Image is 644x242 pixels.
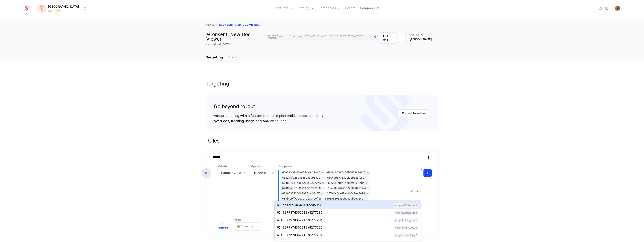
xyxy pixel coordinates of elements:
[321,181,326,185] div: Remove 6148877d7d367218a82772a6
[54,9,61,13] span: Dev
[218,226,228,229] span: Serve
[268,35,372,39] span: econsent__clinical__app__client__server__participant-app-client__new-doc-viewer
[394,211,418,215] span: comp_5za5MySFMn3
[218,164,250,168] span: Criteria
[277,203,321,207] div: 611ac32ce6484e004ced59c7
[206,137,438,145] div: Rules
[366,171,370,175] div: Remove 6818bb1147c18b5652c191b7
[277,233,323,237] div: 6148877b7d367218a8277294
[214,103,323,110] div: Go beyond rollout
[410,33,424,36] span: Maintainer
[48,9,52,13] div: QA
[599,6,603,11] a: Integrations
[320,192,325,196] div: Remove 62960334260a4975cfc46487
[206,52,438,63] nav: Main
[320,171,325,175] div: Remove 67e3e3cdbd5a4344a9c191c6
[277,218,323,222] div: 614887797d367218a827728a
[279,164,422,168] span: Companies
[325,197,363,201] div: 65e858301d99bc41ab99e24c
[277,225,323,230] div: 6148877a7d367218a8277290
[206,52,239,63] ul: Choose Sub Page
[327,176,364,180] div: 6304a9677857efa2b145fc60
[426,155,432,160] button: Select action
[604,6,609,11] a: Settings
[328,186,367,190] div: 6148877d7d367218a82772a2
[282,186,321,190] div: 61488a3b7d367218a82772c0
[379,32,397,44] button: Edit flag
[206,81,438,86] div: Targeting
[398,32,405,44] button: Select action
[363,197,368,201] div: Remove 65e858301d99bc41ab99e24c
[48,4,79,9] span: [GEOGRAPHIC_DATA]
[364,181,369,185] div: Remove 686537cfdd1a265f98072f8a
[201,168,211,178] div: IF
[615,6,620,11] img: Boris Šiman
[282,181,321,185] div: 6148877d7d367218a82772a6
[282,176,320,180] div: 658178f72598545233a9651c
[251,164,277,168] span: Operator
[282,171,320,175] div: 67e3e3cdbd5a4344a9c191c6
[318,197,323,201] div: Remove 687f409ff73deeb79eea7e0f
[394,203,418,208] span: comp_Sh865kryEu8
[282,192,320,196] div: 62960334260a4975cfc46487
[321,186,326,190] div: Remove 61488a3b7d367218a82772c0
[37,4,46,13] img: Florence
[320,176,325,180] div: Remove 658178f72598545233a9651c
[214,113,323,124] div: Associate a flag with a feature to enable plan entitlements, company overrides, tracking usage an...
[367,186,371,190] div: Remove 6148877d7d367218a82772a2
[234,218,262,222] span: Value
[282,197,318,201] div: 687f409ff73deeb79eea7e0f
[397,109,430,117] button: Convert to feature
[328,181,364,185] div: 686537cfdd1a265f98072f8a
[394,233,418,238] span: comp_BTZWcm3pzP7
[364,176,369,180] div: Remove 6304a9677857efa2b145fc60
[206,52,223,63] a: Targeting
[365,192,370,196] div: Remove 687e0e0ced1ab1a6c1ea7e15
[394,218,418,223] span: comp_2LsHcGATZmM
[394,226,418,230] span: comp_PCA5tuWVY7S
[227,52,239,63] a: Checks
[206,32,379,41] div: eConsent: New Doc Viewer
[38,4,87,13] button: Select environment
[206,24,215,26] a: flags
[423,169,432,177] button: +
[327,171,366,175] div: 6818bb1147c18b5652c191b7
[277,210,323,215] div: 614887787d367218a8277286
[615,6,620,11] button: Open user button
[383,34,392,42] div: Edit flag
[410,37,432,41] span: [PERSON_NAME]
[206,42,231,46] div: Last edited [DATE]
[327,192,365,196] div: 687e0e0ced1ab1a6c1ea7e15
